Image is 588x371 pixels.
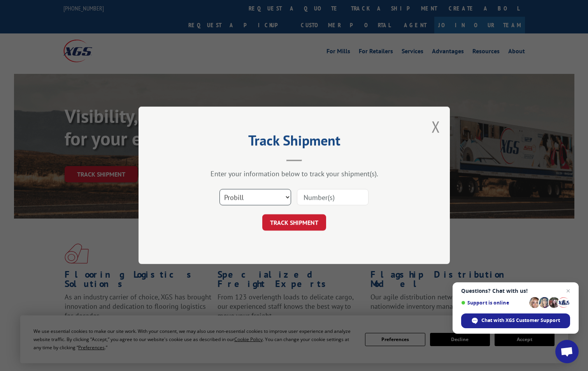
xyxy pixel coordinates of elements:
input: Number(s) [297,189,369,206]
div: Open chat [555,340,579,363]
button: Close modal [432,116,440,137]
h2: Track Shipment [177,135,411,150]
span: Close chat [563,286,573,296]
div: Chat with XGS Customer Support [461,313,570,328]
button: TRACK SHIPMENT [262,215,326,231]
span: Chat with XGS Customer Support [481,317,560,324]
span: Support is online [461,300,527,306]
span: Questions? Chat with us! [461,288,570,294]
div: Enter your information below to track your shipment(s). [177,170,411,178]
